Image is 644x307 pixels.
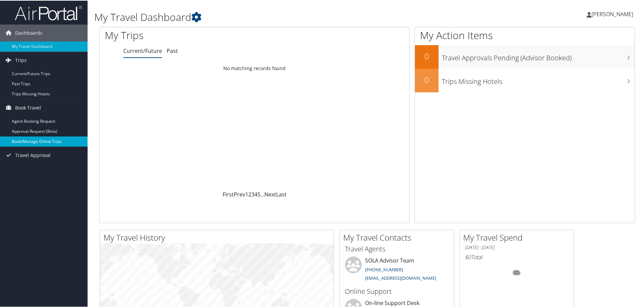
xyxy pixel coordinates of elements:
[342,256,452,283] li: SOLA Advisor Team
[245,190,248,197] a: 1
[463,231,574,243] h2: My Travel Spend
[234,190,245,197] a: Prev
[264,190,276,197] a: Next
[105,28,275,42] h1: My Trips
[15,4,82,20] img: airportal-logo.png
[167,47,178,54] a: Past
[103,231,333,243] h2: My Travel History
[123,47,162,54] a: Current/Future
[415,44,635,68] a: 0Travel Approvals Pending (Advisor Booked)
[254,190,257,197] a: 4
[415,28,635,42] h1: My Action Items
[415,73,439,85] h2: 0
[223,190,234,197] a: First
[365,266,403,272] a: [PHONE_NUMBER]
[442,73,635,86] h3: Trips Missing Hotels
[15,24,42,41] span: Dashboards
[591,10,633,17] span: [PERSON_NAME]
[587,3,640,24] a: [PERSON_NAME]
[345,286,449,296] h3: Online Support
[415,50,439,61] h2: 0
[465,253,569,260] h6: Total
[100,62,409,74] td: No matching records found
[15,146,51,163] span: Travel Approval
[248,190,251,197] a: 2
[442,49,635,62] h3: Travel Approvals Pending (Advisor Booked)
[465,244,569,250] h6: [DATE] - [DATE]
[257,190,260,197] a: 5
[345,244,449,253] h3: Travel Agents
[251,190,254,197] a: 3
[260,190,264,197] span: …
[15,51,27,68] span: Trips
[276,190,287,197] a: Last
[365,274,436,280] a: [EMAIL_ADDRESS][DOMAIN_NAME]
[465,253,471,260] span: $0
[514,270,519,274] tspan: 0%
[15,99,41,116] span: Book Travel
[343,231,454,243] h2: My Travel Contacts
[415,68,635,92] a: 0Trips Missing Hotels
[94,9,458,24] h1: My Travel Dashboard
